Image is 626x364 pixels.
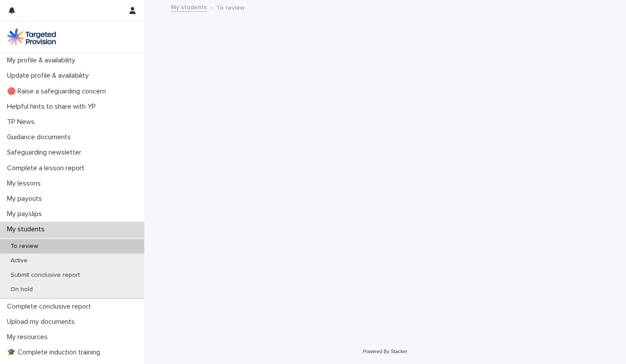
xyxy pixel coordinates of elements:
p: 🔴 Raise a safeguarding concern [3,87,113,96]
p: My students [3,225,52,234]
p: My profile & availability [3,56,82,65]
p: My resources [3,333,55,341]
p: My payouts [3,195,49,203]
p: Safeguarding newsletter [3,148,88,157]
p: Submit conclusive report [3,271,87,279]
p: Upload my documents [3,318,82,326]
p: Update profile & availability [3,72,96,80]
p: TP News [3,118,42,126]
p: Complete a lesson report [3,164,91,172]
p: My lessons [3,179,48,188]
p: Guidance documents [3,133,78,141]
p: To review [3,243,45,250]
p: Active [3,257,35,264]
a: Powered By Stacker [363,349,407,354]
p: Complete conclusive report [3,302,98,311]
p: Helpful hints to share with YP [3,103,103,111]
p: To review [216,2,245,12]
a: My students [171,2,207,12]
p: My payslips [3,210,49,218]
p: 🎓 Complete induction training [3,348,107,357]
img: M5nRWzHhSzIhMunXDL62 [7,28,56,46]
p: On hold [3,286,40,293]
